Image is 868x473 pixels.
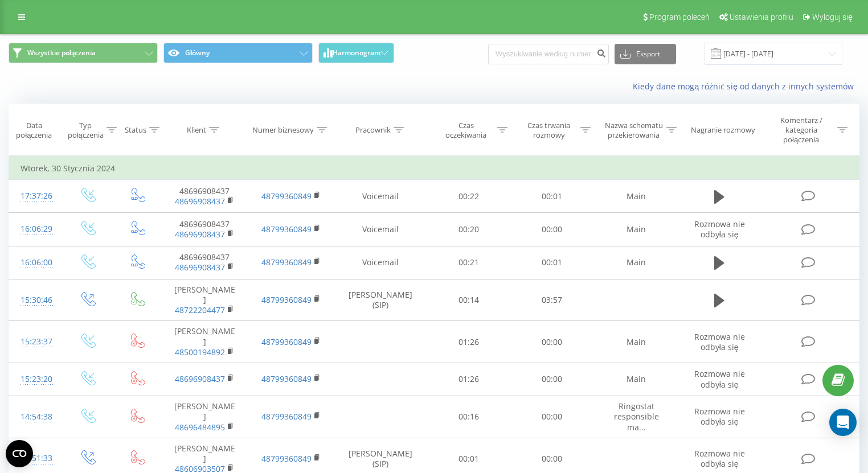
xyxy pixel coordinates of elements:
[318,43,394,63] button: Harmonogram
[252,125,314,135] div: Numer biznesowy
[510,246,593,279] td: 00:01
[615,44,676,64] button: Eksport
[694,448,745,469] span: Rozmowa nie odbyła się
[125,125,146,135] div: Status
[175,305,225,315] a: 48722204477
[593,321,680,363] td: Main
[175,373,225,384] a: 48696908437
[633,81,859,92] a: Kiedy dane mogą różnić się od danych z innych systemów
[829,409,857,436] div: Open Intercom Messenger
[427,396,510,438] td: 00:16
[427,213,510,246] td: 00:20
[261,336,312,347] a: 48799360849
[9,43,158,63] button: Wszystkie połączenia
[68,121,104,140] div: Typ połączenia
[175,262,225,273] a: 48696908437
[175,347,225,357] a: 48500194892
[261,257,312,268] a: 48799360849
[427,246,510,279] td: 00:21
[488,44,609,64] input: Wyszukiwanie według numeru
[21,185,51,207] div: 17:37:26
[649,13,710,22] span: Program poleceń
[334,213,427,246] td: Voicemail
[427,180,510,213] td: 00:22
[812,13,853,22] span: Wyloguj się
[21,368,51,390] div: 15:23:20
[510,180,593,213] td: 00:01
[175,229,225,240] a: 48696908437
[521,121,578,140] div: Czas trwania rozmowy
[187,125,206,135] div: Klient
[21,218,51,240] div: 16:06:29
[427,363,510,396] td: 01:26
[6,440,33,467] button: Open CMP widget
[261,373,312,384] a: 48799360849
[261,294,312,305] a: 48799360849
[334,246,427,279] td: Voicemail
[162,279,248,321] td: [PERSON_NAME]
[604,121,664,140] div: Nazwa schematu przekierowania
[9,121,59,140] div: Data połączenia
[593,363,680,396] td: Main
[427,279,510,321] td: 00:14
[694,331,745,352] span: Rozmowa nie odbyła się
[162,213,248,246] td: 48696908437
[593,180,680,213] td: Main
[21,447,51,470] div: 14:51:33
[334,180,427,213] td: Voicemail
[261,191,312,201] a: 48799360849
[162,180,248,213] td: 48696908437
[333,49,380,57] span: Harmonogram
[593,213,680,246] td: Main
[162,246,248,279] td: 48696908437
[27,48,96,57] span: Wszystkie połączenia
[437,121,494,140] div: Czas oczekiwania
[21,252,51,274] div: 16:06:00
[510,279,593,321] td: 03:57
[9,157,859,180] td: Wtorek, 30 Stycznia 2024
[593,246,680,279] td: Main
[694,368,745,389] span: Rozmowa nie odbyła się
[175,422,225,433] a: 48696484895
[334,279,427,321] td: [PERSON_NAME] (SIP)
[261,453,312,464] a: 48799360849
[21,331,51,353] div: 15:23:37
[510,321,593,363] td: 00:00
[163,43,313,63] button: Główny
[730,13,793,22] span: Ustawienia profilu
[21,406,51,428] div: 14:54:38
[261,411,312,422] a: 48799360849
[768,116,834,145] div: Komentarz / kategoria połączenia
[510,363,593,396] td: 00:00
[355,125,391,135] div: Pracownik
[694,219,745,240] span: Rozmowa nie odbyła się
[691,125,755,135] div: Nagranie rozmowy
[510,396,593,438] td: 00:00
[261,224,312,235] a: 48799360849
[427,321,510,363] td: 01:26
[614,401,659,432] span: Ringostat responsible ma...
[162,321,248,363] td: [PERSON_NAME]
[694,406,745,427] span: Rozmowa nie odbyła się
[162,396,248,438] td: [PERSON_NAME]
[175,196,225,207] a: 48696908437
[21,289,51,311] div: 15:30:46
[510,213,593,246] td: 00:00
